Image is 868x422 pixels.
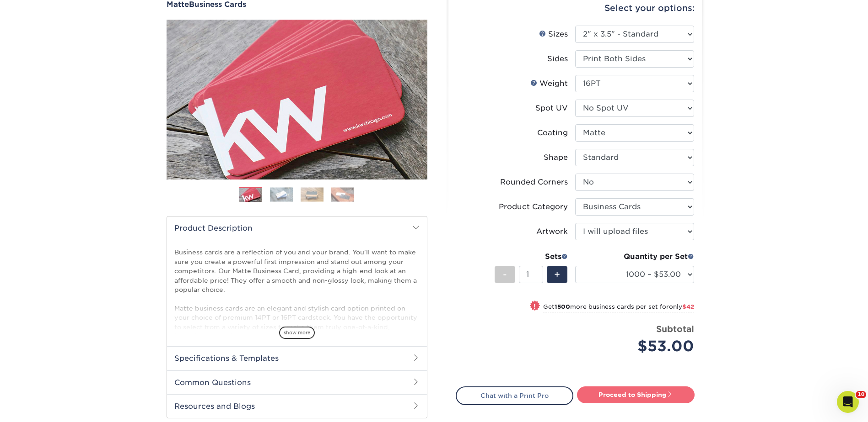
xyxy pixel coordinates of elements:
[575,251,694,262] div: Quantity per Set
[500,177,568,188] div: Rounded Corners
[534,301,536,311] span: !
[174,248,420,378] p: Business cards are a reflection of you and your brand. You'll want to make sure you create a powe...
[456,386,573,405] a: Chat with a Print Pro
[331,187,354,201] img: Business Cards 04
[270,187,293,201] img: Business Cards 02
[167,346,427,370] h2: Specifications & Templates
[682,303,694,310] span: $42
[279,327,315,339] span: show more
[495,251,568,262] div: Sets
[837,391,859,413] iframe: Intercom live chat
[536,226,568,237] div: Artwork
[503,268,507,281] span: -
[656,324,694,334] strong: Subtotal
[167,216,427,240] h2: Product Description
[555,303,570,310] strong: 1500
[301,187,323,201] img: Business Cards 03
[544,152,568,163] div: Shape
[547,53,568,64] div: Sides
[167,370,427,394] h2: Common Questions
[530,78,568,89] div: Weight
[543,303,694,312] small: Get more business cards per set for
[856,391,866,398] span: 10
[554,268,560,281] span: +
[582,335,694,357] div: $53.00
[669,303,694,310] span: only
[535,103,568,114] div: Spot UV
[239,184,262,206] img: Business Cards 01
[499,201,568,212] div: Product Category
[537,127,568,138] div: Coating
[167,394,427,418] h2: Resources and Blogs
[577,386,695,403] a: Proceed to Shipping
[539,29,568,40] div: Sizes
